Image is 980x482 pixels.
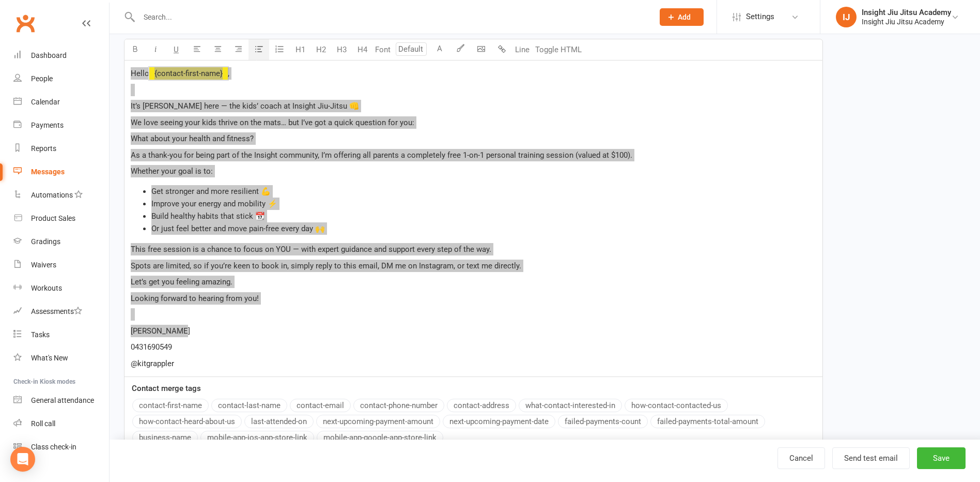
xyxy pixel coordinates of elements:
label: Contact merge tags [132,382,201,395]
button: contact-first-name [132,399,209,412]
a: Cancel [777,447,825,469]
span: Spots are limited, so if you’re keen to book in, simply reply to this email, DM me on Instagram, ... [131,261,521,270]
button: contact-address [447,399,516,412]
div: Payments [31,121,64,129]
a: Messages [13,160,109,184]
span: Improve your energy and mobility ⚡ [151,199,277,208]
input: Default [396,42,427,56]
div: Calendar [31,98,60,106]
span: It’s [PERSON_NAME] here — the kids’ coach at Insight Jiu-Jitsu 👊 [131,101,359,111]
span: What about your health and fitness? [131,134,254,143]
button: Font [372,39,393,60]
span: [PERSON_NAME] [131,326,190,336]
button: last-attended-on [244,415,314,428]
a: Tasks [13,323,109,347]
div: Insight Jiu Jitsu Academy [862,17,951,26]
span: Add [678,13,691,21]
div: Roll call [31,419,55,428]
button: next-upcoming-payment-amount [316,415,440,428]
div: Class check-in [31,443,76,451]
span: Let’s get you feeling amazing. [131,277,232,287]
div: People [31,74,53,83]
button: H4 [352,39,372,60]
a: Roll call [13,412,109,435]
span: Get stronger and more resilient 💪 [151,187,271,196]
span: Settings [746,5,774,28]
button: H3 [331,39,352,60]
a: Gradings [13,230,109,253]
button: contact-email [290,399,351,412]
button: contact-last-name [211,399,287,412]
button: Save [917,447,966,469]
a: Assessments [13,300,109,323]
button: how-contact-heard-about-us [132,415,242,428]
a: Reports [13,137,109,160]
button: Send test email [832,447,910,469]
span: , [228,69,229,78]
a: People [13,67,109,91]
span: We love seeing your kids thrive on the mats… but I’ve got a quick question for you: [131,118,414,127]
a: Workouts [13,277,109,300]
span: U [174,45,179,54]
div: Insight Jiu Jitsu Academy [862,8,951,17]
div: Assessments [31,307,82,315]
a: Product Sales [13,207,109,230]
button: next-upcoming-payment-date [443,415,555,428]
div: IJ [836,7,857,27]
button: Line [512,39,533,60]
button: U [166,39,186,60]
span: Or just feel better and move pain-free every day 🙌 [151,224,325,233]
button: Add [660,8,704,26]
div: Reports [31,144,56,153]
input: Search... [136,10,646,24]
button: failed-payments-total-amount [650,415,765,428]
div: Gradings [31,237,60,246]
div: What's New [31,354,68,362]
div: General attendance [31,396,94,404]
div: Product Sales [31,214,75,222]
div: Tasks [31,330,50,339]
button: Toggle HTML [533,39,584,60]
a: Automations [13,184,109,207]
a: Calendar [13,91,109,114]
span: Hello [131,69,149,78]
div: Open Intercom Messenger [10,447,35,472]
button: A [429,39,450,60]
button: how-contact-contacted-us [625,399,728,412]
button: what-contact-interested-in [519,399,622,412]
div: Workouts [31,284,62,292]
span: Build healthy habits that stick 📆 [151,212,265,221]
a: Class kiosk mode [13,435,109,459]
button: contact-phone-number [353,399,444,412]
button: mobile-app-google-app-store-link [317,431,443,444]
a: What's New [13,347,109,370]
button: business-name [132,431,198,444]
a: General attendance kiosk mode [13,389,109,412]
a: Waivers [13,253,109,277]
button: H2 [310,39,331,60]
div: Automations [31,191,73,199]
span: As a thank-you for being part of the Insight community, I’m offering all parents a completely fre... [131,150,632,160]
span: This free session is a chance to focus on YOU — with expert guidance and support every step of th... [131,245,491,254]
span: 0431690549 [131,342,172,352]
span: Looking forward to hearing from you! [131,294,259,303]
div: Messages [31,168,65,176]
button: H1 [290,39,310,60]
span: @kitgrappler [131,359,174,368]
a: Dashboard [13,44,109,67]
a: Clubworx [12,10,38,36]
button: mobile-app-ios-app-store-link [200,431,314,444]
div: Dashboard [31,51,67,59]
span: Whether your goal is to: [131,167,213,176]
a: Payments [13,114,109,137]
div: Waivers [31,261,56,269]
button: failed-payments-count [558,415,648,428]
